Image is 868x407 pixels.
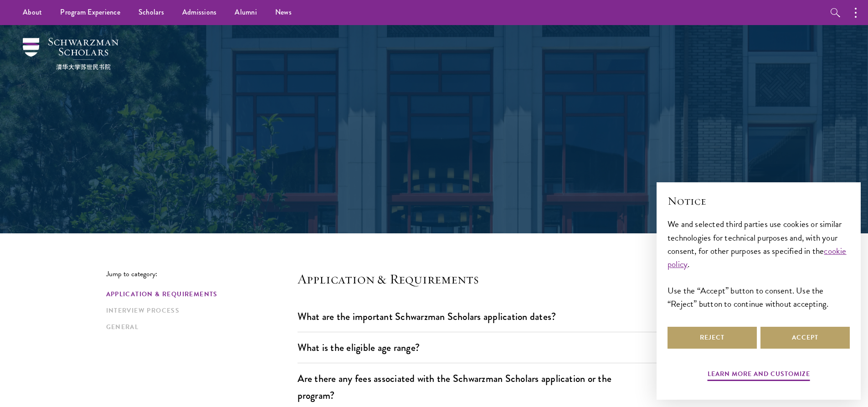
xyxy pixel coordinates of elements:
[23,38,118,70] img: Schwarzman Scholars
[298,270,667,288] h4: Application & Requirements
[298,337,667,358] button: What is the eligible age range?
[760,327,850,349] button: Accept
[106,270,298,278] p: Jump to category:
[106,306,292,315] a: Interview Process
[298,306,667,327] button: What are the important Schwarzman Scholars application dates?
[106,322,292,332] a: General
[298,368,667,406] button: Are there any fees associated with the Schwarzman Scholars application or the program?
[708,368,810,382] button: Learn more and customize
[668,244,847,271] a: cookie policy
[668,327,757,349] button: Reject
[106,289,292,299] a: Application & Requirements
[668,193,850,209] h2: Notice
[668,217,850,310] div: We and selected third parties use cookies or similar technologies for technical purposes and, wit...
